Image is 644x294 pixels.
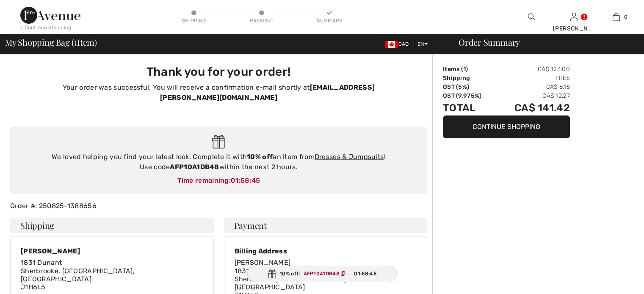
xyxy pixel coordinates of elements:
[495,82,570,91] td: CA$ 6.15
[315,153,384,161] a: Dresses & Jumpsuits
[385,41,412,47] span: CAD
[443,65,495,74] td: Items ( )
[247,266,397,282] div: 10% off:
[170,163,219,171] strong: AFP10A1DB48
[463,66,466,73] span: 1
[212,135,225,149] img: Gift.svg
[495,65,570,74] td: CA$ 123.00
[160,83,375,102] strong: [EMAIL_ADDRESS][PERSON_NAME][DOMAIN_NAME]
[268,269,276,278] img: Gift.svg
[443,82,495,91] td: GST (5%)
[304,271,340,277] ins: AFP10A1DB48
[15,65,422,79] h3: Thank you for your order!
[317,17,342,25] div: Summary
[553,24,594,33] div: [PERSON_NAME]
[10,218,214,233] h4: Shipping
[443,74,495,82] td: Shipping
[15,82,422,103] p: Your order was successful. You will receive a confirmation e-mail shortly at
[495,74,570,82] td: Free
[5,38,97,47] span: My Shopping Bag ( Item)
[19,152,419,172] div: We loved helping you find your latest look. Complete it with an item from ! Use code within the n...
[21,258,135,291] span: 1831 Dunant Sherbrooke, [GEOGRAPHIC_DATA], [GEOGRAPHIC_DATA] J1H6L5
[443,115,570,138] button: Continue Shopping
[20,24,72,31] div: < Continue Shopping
[235,258,291,267] span: [PERSON_NAME]
[385,41,398,48] img: Canadian Dollar
[20,7,80,24] img: 1ère Avenue
[417,41,428,47] span: EN
[570,12,578,22] img: My Info
[249,17,274,25] div: Payment
[235,247,417,255] div: Billing Address
[495,91,570,100] td: CA$ 12.27
[5,201,432,211] div: Order #: 250825-1388656
[624,13,627,21] span: 0
[595,12,637,22] a: 0
[495,100,570,115] td: CA$ 141.42
[528,12,535,22] img: search the website
[19,176,419,186] div: Time remaining:
[570,13,578,21] a: Sign In
[443,91,495,100] td: QST (9.975%)
[224,218,428,233] h4: Payment
[74,36,77,47] span: 1
[21,247,203,255] div: [PERSON_NAME]
[443,100,495,115] td: Total
[613,12,620,22] img: My Bag
[354,270,376,278] span: 01:58:45
[448,38,639,47] div: Order Summary
[231,176,260,184] span: 01:58:45
[181,17,207,25] div: Shipping
[247,153,273,161] strong: 10% off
